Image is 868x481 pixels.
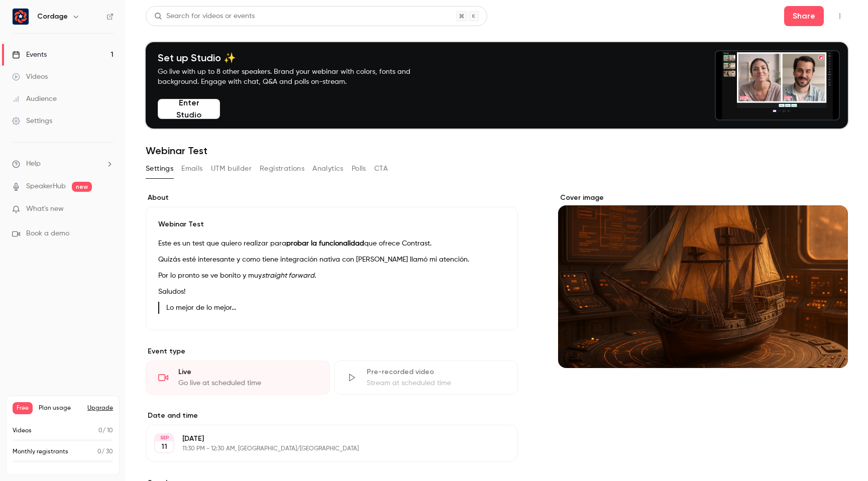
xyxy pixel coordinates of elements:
p: 11:30 PM - 12:30 AM, [GEOGRAPHIC_DATA]/[GEOGRAPHIC_DATA] [182,445,465,453]
label: Cover image [558,193,848,203]
p: Webinar Test [158,219,505,229]
button: UTM builder [211,161,252,177]
span: Free [13,402,33,414]
button: Settings [146,161,173,177]
li: help-dropdown-opener [12,159,114,169]
p: Videos [13,426,32,435]
div: LiveGo live at scheduled time [146,360,330,395]
div: Settings [12,116,52,126]
p: [DATE] [182,434,465,444]
p: Lo mejor de lo mejor... [166,302,505,314]
p: 11 [161,442,167,452]
section: Cover image [558,193,848,368]
button: CTA [374,161,388,177]
button: Upgrade [87,404,113,412]
div: Live [178,367,317,377]
p: Saludos! [158,286,505,298]
span: Plan usage [39,404,81,412]
span: Help [26,159,41,169]
button: Registrations [260,161,304,177]
div: Pre-recorded video [367,367,506,377]
div: SEP [155,434,173,441]
div: Stream at scheduled time [367,378,506,388]
p: Quizás esté interesante y como tiene integración nativa con [PERSON_NAME] llamó mi atención. [158,254,505,266]
span: 0 [97,449,101,455]
h1: Webinar Test [146,145,848,157]
button: Analytics [312,161,344,177]
em: straight forward [262,272,314,279]
div: Go live at scheduled time [178,378,317,388]
div: Audience [12,94,57,104]
label: About [146,193,518,203]
h6: Cordage [37,12,68,22]
div: Events [12,50,47,60]
p: / 10 [98,426,113,435]
span: new [72,182,92,192]
span: What's new [26,204,64,214]
div: Videos [12,72,48,82]
p: Este es un test que quiero realizar para que ofrece Contrast. [158,237,505,250]
button: Share [784,6,824,26]
button: Polls [352,161,366,177]
p: / 30 [97,447,113,456]
span: Book a demo [26,228,69,239]
h4: Set up Studio ✨ [158,52,434,64]
p: Monthly registrants [13,447,68,456]
div: Search for videos or events [154,11,255,22]
label: Date and time [146,411,518,421]
strong: probar la funcionalidad [286,240,364,247]
button: Emails [181,161,202,177]
p: Go live with up to 8 other speakers. Brand your webinar with colors, fonts and background. Engage... [158,67,434,87]
a: SpeakerHub [26,181,66,192]
div: Pre-recorded videoStream at scheduled time [334,360,518,395]
button: Enter Studio [158,99,220,119]
img: Cordage [13,9,29,25]
p: Event type [146,346,518,356]
span: 0 [98,428,102,434]
p: Por lo pronto se ve bonito y muy . [158,270,505,282]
